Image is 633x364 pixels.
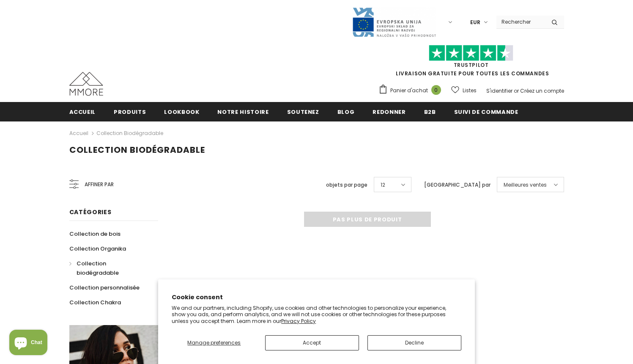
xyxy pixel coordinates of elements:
[373,102,406,121] a: Redonner
[390,86,428,95] span: Panier d'achat
[69,230,121,238] span: Collection de bois
[454,108,518,116] span: Suivi de commande
[378,49,564,77] span: LIVRAISON GRATUITE POUR TOUTES LES COMMANDES
[381,181,385,189] span: 12
[69,102,96,121] a: Accueil
[164,102,199,121] a: Lookbook
[69,241,126,256] a: Collection Organika
[69,256,149,280] a: Collection biodégradable
[378,84,445,97] a: Panier d'achat 0
[504,181,547,189] span: Meilleures ventes
[454,61,489,69] a: TrustPilot
[114,108,146,116] span: Produits
[69,128,88,138] a: Accueil
[337,108,355,116] span: Blog
[429,45,513,61] img: Faites confiance aux étoiles pilotes
[367,335,461,350] button: Decline
[172,305,461,325] p: We and our partners, including Shopify, use cookies and other technologies to personalize your ex...
[69,280,140,295] a: Collection personnalisée
[69,226,121,241] a: Collection de bois
[69,72,103,96] img: Cas MMORE
[265,335,359,350] button: Accept
[373,108,406,116] span: Redonner
[164,108,199,116] span: Lookbook
[287,102,319,121] a: soutenez
[337,102,355,121] a: Blog
[352,7,436,38] img: Javni Razpis
[69,108,96,116] span: Accueil
[7,330,50,357] inbox-online-store-chat: Shopify online store chat
[96,130,163,137] a: Collection biodégradable
[77,259,119,277] span: Collection biodégradable
[470,18,480,27] span: EUR
[217,108,269,116] span: Notre histoire
[424,108,436,116] span: B2B
[352,18,436,25] a: Javni Razpis
[431,85,441,95] span: 0
[187,339,241,346] span: Manage preferences
[496,16,545,28] input: Search Site
[69,298,121,306] span: Collection Chakra
[172,293,461,302] h2: Cookie consent
[217,102,269,121] a: Notre histoire
[114,102,146,121] a: Produits
[326,181,367,189] label: objets par page
[281,317,316,325] a: Privacy Policy
[69,295,121,310] a: Collection Chakra
[172,335,256,350] button: Manage preferences
[424,102,436,121] a: B2B
[69,284,140,292] span: Collection personnalisée
[486,87,512,94] a: S'identifier
[520,87,564,94] a: Créez un compte
[424,181,491,189] label: [GEOGRAPHIC_DATA] par
[69,208,112,216] span: Catégories
[463,86,477,95] span: Listes
[514,87,519,94] span: or
[69,144,205,156] span: Collection biodégradable
[287,108,319,116] span: soutenez
[454,102,518,121] a: Suivi de commande
[85,180,114,189] span: Affiner par
[69,245,126,253] span: Collection Organika
[451,83,477,98] a: Listes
